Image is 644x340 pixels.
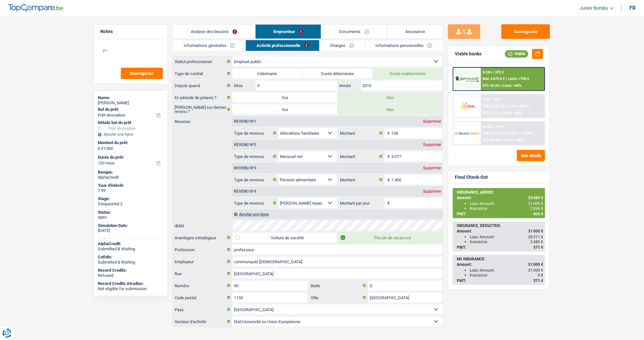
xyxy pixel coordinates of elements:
[501,84,502,88] span: /
[339,175,385,185] label: Montant
[98,286,164,291] div: Not eligible for submission
[508,131,532,135] span: Limit: >1.183 €
[98,175,164,180] div: AlphaCredit
[232,119,258,123] div: Revenu nº1
[533,245,543,250] span: 371 €
[173,104,232,115] label: [PERSON_NAME] sur dernier revenu ?
[575,3,614,14] a: Junior Bombo
[455,75,479,83] img: AlphaCredit
[98,140,162,145] label: Montant du prêt:
[98,107,162,112] label: But du prêt:
[98,273,164,278] div: Refused
[98,241,164,246] div: AlphaCredit:
[373,68,443,79] label: Durée indéterminée
[508,77,529,81] span: Limit: >750 €
[98,120,164,125] div: Détails but du prêt
[98,210,164,215] div: Status:
[506,77,507,81] span: /
[538,273,543,278] span: 0 €
[501,111,502,115] span: /
[321,25,387,39] a: Documents
[232,198,278,208] label: Type de revenus
[232,104,338,115] label: Oui
[533,278,543,283] span: 371 €
[455,51,481,57] div: Viable banks
[173,268,232,279] label: Rue
[338,232,443,243] label: Pécule de vacances
[8,4,63,12] img: TopCompare Logo
[387,25,443,39] a: Assurance
[173,68,232,79] label: Type de contrat
[457,278,543,283] div: PMT:
[483,138,502,142] span: DTI: 28.55%
[506,104,507,108] span: /
[483,104,505,108] span: NAI: 3 632,3 €
[98,100,164,106] div: [PERSON_NAME]
[483,70,504,74] div: 8.24% | 375 €
[232,151,278,162] label: Type de revenus
[385,198,392,208] span: €
[98,146,100,151] span: €
[457,229,543,233] div: Amount:
[246,40,319,51] a: Activité professionnelle
[457,245,543,250] div: PMT:
[173,304,232,315] label: Pays
[232,189,258,193] div: Revenu nº4
[100,29,161,34] h5: Notes
[309,292,368,303] label: Ville
[173,40,246,51] a: Informations générales
[173,56,232,67] label: Statut professionnel
[173,116,232,124] label: Revenus
[503,84,522,88] span: Limit: <60%
[470,240,543,244] div: Insurance:
[470,206,543,211] div: Insurance:
[501,24,550,39] button: Sauvegarder
[338,92,443,103] label: Non
[503,111,522,115] span: Limit: <60%
[173,92,232,103] label: En période de préavis ?
[173,221,232,231] label: IBAN
[506,131,507,135] span: /
[173,232,232,243] label: Avantages extralégaux
[508,104,529,108] span: Limit: >800 €
[421,189,443,193] div: Supprimer
[303,68,373,79] label: Durée déterminée
[530,240,543,244] span: 2 489 €
[505,138,524,142] span: Limit: <65%
[457,212,543,216] div: PMT:
[232,210,443,219] div: Ajouter une ligne
[173,256,232,267] label: Employeur
[98,188,164,193] div: 7.99
[98,268,164,273] div: Record Credits:
[457,190,543,195] div: INSURANCE, ADDED:
[98,255,164,260] div: Cofidis:
[530,206,543,211] span: 2 696 €
[232,80,255,91] label: Mois
[232,175,278,185] label: Type de revenus
[483,97,502,102] div: 9.9% | 401 €
[173,80,232,91] label: Depuis quand
[98,95,164,100] div: Name:
[528,196,543,200] span: 33 689 €
[528,262,543,267] span: 31 000 €
[528,235,543,239] span: 28 511 €
[98,183,164,188] div: Taux d'intérêt:
[232,68,303,79] label: Intérimaire
[457,196,543,200] div: Amount:
[365,40,443,51] a: Informations personnelles
[98,196,164,201] div: Stage:
[98,201,164,207] div: Drequested 2
[580,6,608,11] span: Junior Bombo
[483,77,505,81] span: NAI: 2 879,8 €
[173,25,255,39] a: Analyse des besoins
[528,268,543,273] span: 31 000 €
[173,316,232,327] label: Secteur d'activité
[339,151,385,162] label: Montant
[421,143,443,147] div: Supprimer
[483,84,500,88] span: DTI: 25.3%
[338,104,443,115] label: Non
[309,280,368,291] label: Boite
[320,40,365,51] a: Charges
[517,150,545,161] button: See details
[457,257,543,261] div: NO INSURANCE:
